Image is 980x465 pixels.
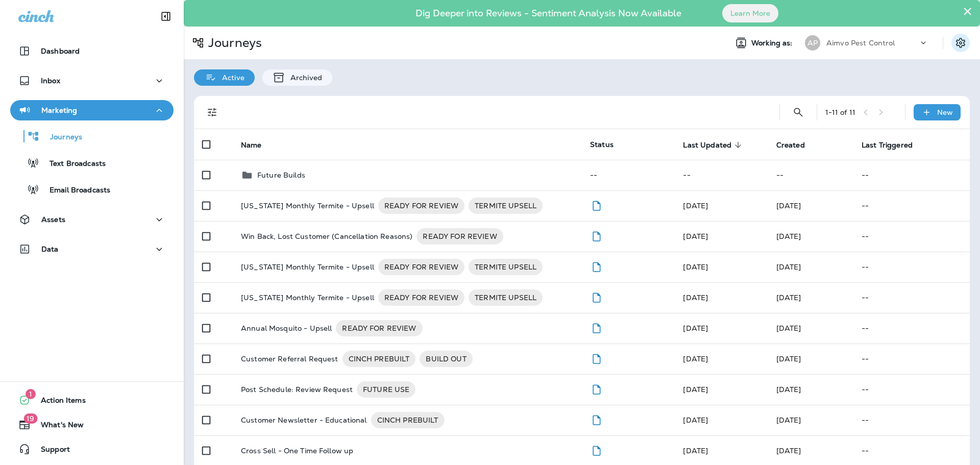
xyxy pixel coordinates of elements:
[10,126,174,147] button: Journeys
[10,209,174,230] button: Assets
[217,74,244,82] p: Active
[683,201,708,210] span: Frank Carreno
[357,381,415,398] div: FUTURE USE
[937,108,953,116] p: New
[776,201,801,210] span: Frank Carreno
[241,198,374,214] p: [US_STATE] Monthly Termite - Upsell
[862,293,962,302] p: --
[683,232,708,241] span: Frank Carreno
[378,201,464,211] span: READY FOR REVIEW
[285,74,322,82] p: Archived
[152,6,180,27] button: Collapse Sidebar
[805,35,820,51] div: AP
[683,140,745,150] span: Last Updated
[590,414,603,424] span: Draft
[241,320,332,336] p: Annual Mosquito - Upsell
[683,262,708,272] span: Frank Carreno
[776,354,801,363] span: Frank Carreno
[590,292,603,301] span: Draft
[853,160,970,190] td: --
[751,39,795,47] span: Working as:
[241,289,374,306] p: [US_STATE] Monthly Termite - Upsell
[590,231,603,240] span: Draft
[371,415,445,425] span: CINCH PREBUILT
[590,261,603,271] span: Draft
[40,133,82,142] p: Journeys
[776,446,801,455] span: Frank Carreno
[683,354,708,363] span: Frank Carreno
[469,259,543,275] div: TERMITE UPSELL
[241,141,262,150] span: Name
[825,108,855,116] div: 1 - 11 of 11
[342,354,416,364] span: CINCH PREBUILT
[386,12,711,15] p: Dig Deeper into Reviews - Sentiment Analysis Now Available
[675,160,768,190] td: --
[590,445,603,454] span: Draft
[10,100,174,120] button: Marketing
[776,262,801,272] span: Frank Carreno
[862,140,926,150] span: Last Triggered
[41,77,60,85] p: Inbox
[10,439,174,459] button: Support
[241,447,353,455] p: Cross Sell - One Time Follow up
[241,412,367,428] p: Customer Newsletter - Educational
[862,324,962,332] p: --
[590,200,603,209] span: Draft
[469,292,543,303] span: TERMITE UPSELL
[202,102,223,123] button: Filters
[257,171,305,179] p: Future Builds
[590,353,603,362] span: Draft
[683,141,731,150] span: Last Updated
[10,239,174,259] button: Data
[469,262,543,272] span: TERMITE UPSELL
[776,232,801,241] span: Frank Carreno
[357,384,415,395] span: FUTURE USE
[469,289,543,306] div: TERMITE UPSELL
[420,354,472,364] span: BUILD OUT
[788,102,808,123] button: Search Journeys
[204,35,262,51] p: Journeys
[776,140,818,150] span: Created
[862,263,962,271] p: --
[378,198,464,214] div: READY FOR REVIEW
[469,201,543,211] span: TERMITE UPSELL
[862,355,962,363] p: --
[776,324,801,333] span: Frank Carreno
[41,215,65,224] p: Assets
[776,293,801,302] span: Frank Carreno
[776,141,805,150] span: Created
[768,160,853,190] td: --
[862,141,913,150] span: Last Triggered
[241,140,275,150] span: Name
[683,446,708,455] span: Frank Carreno
[590,140,614,149] span: Status
[683,324,708,333] span: Frank Carreno
[590,384,603,393] span: Draft
[10,70,174,91] button: Inbox
[862,232,962,240] p: --
[41,245,59,253] p: Data
[26,389,36,399] span: 1
[420,351,472,367] div: BUILD OUT
[826,39,895,47] p: Aimvo Pest Control
[10,414,174,435] button: 19What's New
[469,198,543,214] div: TERMITE UPSELL
[10,390,174,410] button: 1Action Items
[336,323,422,333] span: READY FOR REVIEW
[41,47,80,55] p: Dashboard
[10,152,174,174] button: Text Broadcasts
[336,320,422,336] div: READY FOR REVIEW
[39,186,110,195] p: Email Broadcasts
[862,416,962,424] p: --
[241,259,374,275] p: [US_STATE] Monthly Termite - Upsell
[241,351,338,367] p: Customer Referral Request
[590,323,603,332] span: Draft
[683,385,708,394] span: Frank Carreno
[241,228,412,244] p: Win Back, Lost Customer (Cancellation Reasons)
[23,413,37,424] span: 19
[241,381,353,398] p: Post Schedule: Review Request
[10,179,174,200] button: Email Broadcasts
[776,415,801,425] span: Frank Carreno
[41,106,77,114] p: Marketing
[378,292,464,303] span: READY FOR REVIEW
